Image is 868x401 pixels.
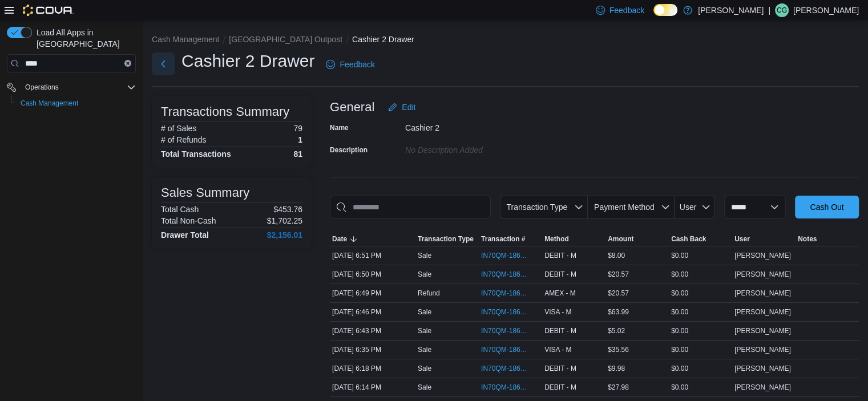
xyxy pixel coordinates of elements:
[481,364,528,373] span: IN70QM-1862859
[669,362,732,375] div: $0.00
[418,326,431,335] p: Sale
[152,52,175,75] button: Next
[734,326,791,335] span: [PERSON_NAME]
[2,79,140,95] button: Operations
[669,286,732,300] div: $0.00
[330,305,415,319] div: [DATE] 6:46 PM
[798,234,817,244] span: Notes
[608,270,629,279] span: $20.57
[330,232,415,246] button: Date
[669,232,732,246] button: Cash Back
[500,196,588,218] button: Transaction Type
[229,35,342,44] button: [GEOGRAPHIC_DATA] Outpost
[544,270,576,279] span: DEBIT - M
[608,364,625,373] span: $9.98
[481,234,525,244] span: Transaction #
[11,95,140,111] button: Cash Management
[608,251,625,260] span: $8.00
[481,326,528,335] span: IN70QM-1862904
[481,345,528,354] span: IN70QM-1862883
[481,270,528,279] span: IN70QM-1862917
[481,289,528,298] span: IN70QM-1862916
[588,196,675,218] button: Payment Method
[768,3,770,17] p: |
[330,268,415,281] div: [DATE] 6:50 PM
[671,234,706,244] span: Cash Back
[161,205,199,214] h6: Total Cash
[481,286,540,300] button: IN70QM-1862916
[418,307,431,317] p: Sale
[810,201,843,213] span: Cash Out
[16,96,83,110] a: Cash Management
[330,196,491,218] input: This is a search bar. As you type, the results lower in the page will automatically filter.
[669,380,732,394] div: $0.00
[405,119,558,132] div: Cashier 2
[796,232,859,246] button: Notes
[267,216,302,225] p: $1,702.25
[594,202,655,212] span: Payment Method
[298,135,302,144] p: 1
[734,270,791,279] span: [PERSON_NAME]
[669,305,732,319] div: $0.00
[161,105,289,119] h3: Transactions Summary
[21,80,136,94] span: Operations
[669,249,732,262] div: $0.00
[32,27,136,50] span: Load All Apps in [GEOGRAPHIC_DATA]
[481,249,540,262] button: IN70QM-1862922
[669,268,732,281] div: $0.00
[7,75,136,141] nav: Complex example
[161,135,206,144] h6: # of Refunds
[479,232,542,246] button: Transaction #
[152,34,859,47] nav: An example of EuiBreadcrumbs
[332,234,347,244] span: Date
[544,307,571,317] span: VISA - M
[321,53,379,76] a: Feedback
[653,16,654,17] span: Dark Mode
[418,251,431,260] p: Sale
[21,99,78,108] span: Cash Management
[330,286,415,300] div: [DATE] 6:49 PM
[669,343,732,357] div: $0.00
[481,343,540,357] button: IN70QM-1862883
[481,362,540,375] button: IN70QM-1862859
[544,251,576,260] span: DEBIT - M
[330,145,368,155] label: Description
[267,230,302,240] h4: $2,156.01
[653,4,677,16] input: Dark Mode
[608,383,629,392] span: $27.98
[481,305,540,319] button: IN70QM-1862906
[481,268,540,281] button: IN70QM-1862917
[669,324,732,338] div: $0.00
[415,232,479,246] button: Transaction Type
[161,230,209,240] h4: Drawer Total
[405,141,558,155] div: No Description added
[25,83,59,92] span: Operations
[161,124,196,133] h6: # of Sales
[161,216,216,225] h6: Total Non-Cash
[330,380,415,394] div: [DATE] 6:14 PM
[330,123,349,132] label: Name
[675,196,715,218] button: User
[698,3,764,17] p: [PERSON_NAME]
[293,124,302,133] p: 79
[330,343,415,357] div: [DATE] 6:35 PM
[481,380,540,394] button: IN70QM-1862851
[418,234,474,244] span: Transaction Type
[16,96,136,110] span: Cash Management
[544,326,576,335] span: DEBIT - M
[273,205,302,214] p: $453.76
[734,345,791,354] span: [PERSON_NAME]
[544,289,576,298] span: AMEX - M
[330,100,374,114] h3: General
[152,35,219,44] button: Cash Management
[795,196,859,218] button: Cash Out
[161,186,249,200] h3: Sales Summary
[544,345,571,354] span: VISA - M
[734,307,791,317] span: [PERSON_NAME]
[609,5,644,16] span: Feedback
[608,234,633,244] span: Amount
[481,307,528,317] span: IN70QM-1862906
[330,362,415,375] div: [DATE] 6:18 PM
[734,251,791,260] span: [PERSON_NAME]
[481,383,528,392] span: IN70QM-1862851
